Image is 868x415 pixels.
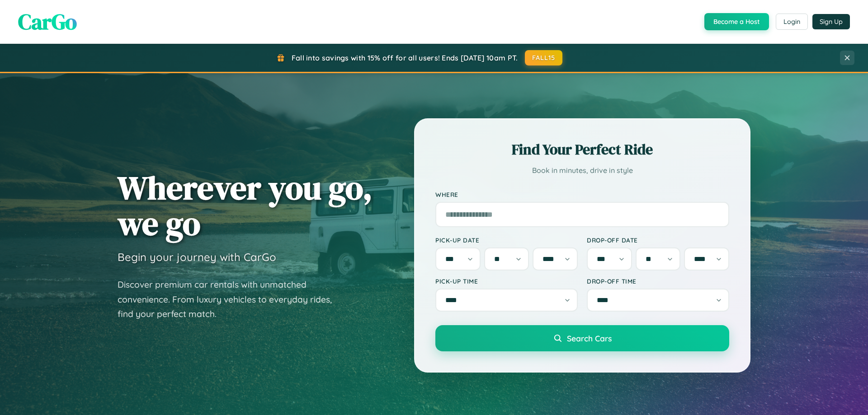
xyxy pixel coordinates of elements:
h2: Find Your Perfect Ride [435,140,729,159]
span: Fall into savings with 15% off for all users! Ends [DATE] 10am PT. [292,53,518,62]
button: Sign Up [812,14,850,29]
p: Book in minutes, drive in style [435,164,729,177]
span: CarGo [18,7,77,37]
button: Login [776,14,808,30]
h1: Wherever you go, we go [118,170,373,241]
button: FALL15 [525,50,563,65]
span: Search Cars [567,333,612,343]
label: Pick-up Time [435,277,578,285]
label: Drop-off Time [587,277,729,285]
button: Search Cars [435,325,729,351]
button: Become a Host [704,13,769,30]
label: Where [435,191,729,198]
label: Pick-up Date [435,236,578,244]
p: Discover premium car rentals with unmatched convenience. From luxury vehicles to everyday rides, ... [118,277,344,322]
h3: Begin your journey with CarGo [118,250,276,264]
label: Drop-off Date [587,236,729,244]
